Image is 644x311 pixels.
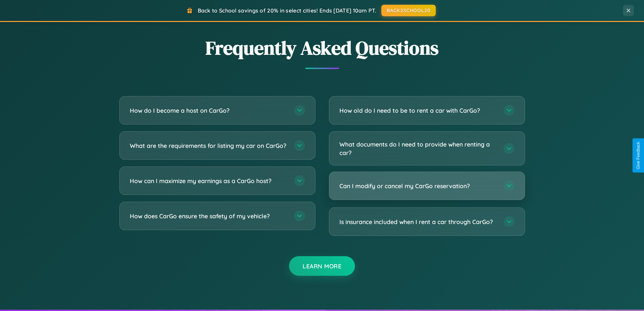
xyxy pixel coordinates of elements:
button: Learn More [289,256,355,276]
h3: How can I maximize my earnings as a CarGo host? [130,177,287,185]
button: BACK2SCHOOL20 [381,5,436,16]
h3: How old do I need to be to rent a car with CarGo? [339,106,497,115]
h3: How does CarGo ensure the safety of my vehicle? [130,212,287,220]
h3: How do I become a host on CarGo? [130,106,287,115]
h3: Is insurance included when I rent a car through CarGo? [339,218,497,226]
h3: Can I modify or cancel my CarGo reservation? [339,182,497,190]
h2: Frequently Asked Questions [119,35,525,61]
h3: What are the requirements for listing my car on CarGo? [130,141,287,150]
span: Back to School savings of 20% in select cities! Ends [DATE] 10am PT. [198,7,376,14]
h3: What documents do I need to provide when renting a car? [339,140,497,157]
div: Give Feedback [636,142,641,169]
